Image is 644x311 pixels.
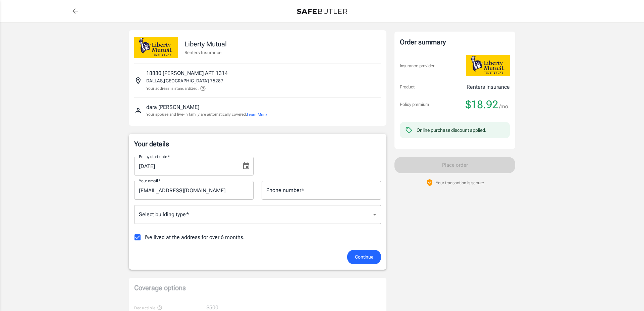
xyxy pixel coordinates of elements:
[134,77,142,85] svg: Insured address
[146,111,267,118] p: Your spouse and live-in family are automatically covered.
[355,253,373,261] span: Continue
[145,233,245,241] span: I've lived at the address for over 6 months.
[139,154,170,159] label: Policy start date
[146,85,199,91] p: Your address is standardized.
[134,37,178,58] img: Liberty Mutual
[68,4,82,18] a: back to quotes
[347,250,381,264] button: Continue
[247,112,267,118] button: Learn More
[400,101,429,108] p: Policy premium
[239,159,253,173] button: Choose date, selected date is Sep 17, 2025
[146,69,228,77] p: 18880 [PERSON_NAME] APT 1314
[466,55,510,76] img: Liberty Mutual
[436,180,484,186] p: Your transaction is secure
[400,84,415,90] p: Product
[139,178,160,184] label: Your email
[146,77,223,84] p: DALLAS , [GEOGRAPHIC_DATA] 75287
[134,139,381,149] p: Your details
[417,127,486,133] div: Online purchase discount applied.
[134,157,237,176] input: MM/DD/YYYY
[146,103,199,111] p: dara [PERSON_NAME]
[262,181,381,200] input: Enter number
[467,83,510,91] p: Renters Insurance
[184,39,227,49] p: Liberty Mutual
[134,107,142,115] svg: Insured person
[134,181,254,200] input: Enter email
[466,98,498,111] span: $18.92
[400,37,510,47] div: Order summary
[297,9,347,14] img: Back to quotes
[400,63,434,69] p: Insurance provider
[184,49,227,56] p: Renters Insurance
[499,102,510,111] span: /mo.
